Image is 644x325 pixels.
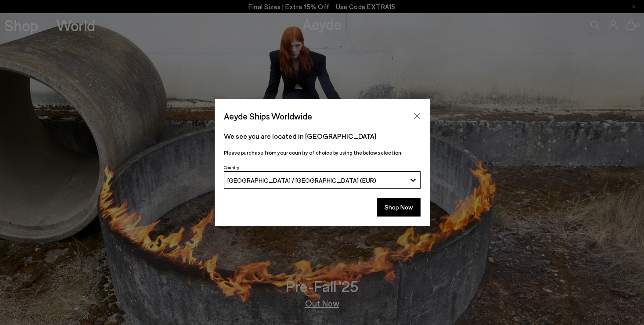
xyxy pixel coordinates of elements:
span: Country [224,165,239,170]
span: [GEOGRAPHIC_DATA] / [GEOGRAPHIC_DATA] (EUR) [227,177,376,184]
p: We see you are located in [GEOGRAPHIC_DATA] [224,131,421,141]
button: Shop Now [377,198,421,217]
span: Aeyde Ships Worldwide [224,108,312,124]
button: Close [410,109,424,123]
p: Please purchase from your country of choice by using the below selection: [224,148,421,157]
